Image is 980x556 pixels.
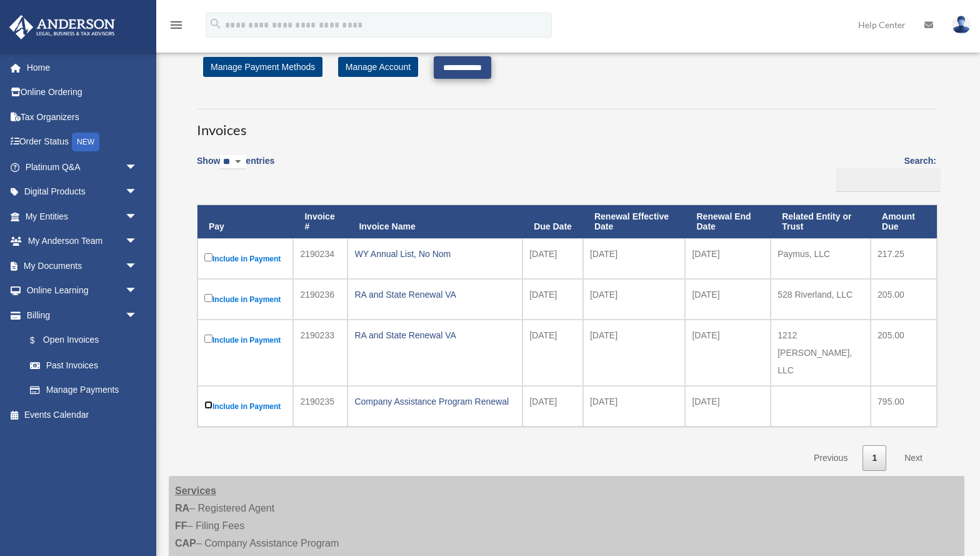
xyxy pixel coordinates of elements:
span: arrow_drop_down [125,253,150,279]
th: Due Date: activate to sort column ascending [522,205,583,239]
label: Include in Payment [204,332,286,348]
td: 2190234 [293,238,347,279]
th: Related Entity or Trust: activate to sort column ascending [771,205,871,239]
a: Manage Account [338,57,418,77]
span: arrow_drop_down [125,204,150,230]
td: [DATE] [522,386,583,427]
td: 2190233 [293,320,347,386]
label: Include in Payment [204,291,286,307]
th: Pay: activate to sort column descending [197,205,293,239]
strong: FF [175,520,187,531]
div: NEW [72,133,99,151]
a: Home [9,55,156,80]
td: 528 Riverland, LLC [771,279,871,320]
a: $Open Invoices [17,328,144,353]
div: RA and State Renewal VA [354,286,516,303]
strong: CAP [175,538,196,548]
td: [DATE] [522,320,583,386]
strong: RA [175,503,189,513]
td: 1212 [PERSON_NAME], LLC [771,320,871,386]
label: Search: [832,153,936,192]
a: Manage Payments [17,378,150,403]
span: $ [37,333,43,348]
a: My Anderson Teamarrow_drop_down [9,229,156,254]
a: Events Calendar [9,402,156,427]
td: [DATE] [685,238,771,279]
a: Online Ordering [9,80,156,105]
strong: Services [175,485,216,496]
div: RA and State Renewal VA [354,326,516,344]
a: Online Learningarrow_drop_down [9,278,156,303]
th: Renewal End Date: activate to sort column ascending [685,205,771,239]
input: Include in Payment [204,401,212,409]
a: My Entitiesarrow_drop_down [9,204,156,229]
td: 205.00 [871,320,937,386]
td: 217.25 [871,238,937,279]
a: Digital Productsarrow_drop_down [9,179,156,205]
td: [DATE] [583,238,686,279]
td: [DATE] [583,279,686,320]
td: 2190235 [293,386,347,427]
a: Platinum Q&Aarrow_drop_down [9,154,156,179]
a: 1 [862,445,886,471]
td: 205.00 [871,279,937,320]
a: Tax Organizers [9,104,156,129]
span: arrow_drop_down [125,154,150,180]
td: [DATE] [522,238,583,279]
th: Renewal Effective Date: activate to sort column ascending [583,205,686,239]
h3: Invoices [197,109,936,140]
label: Show entries [197,153,274,182]
img: Anderson Advisors Platinum Portal [6,15,119,39]
th: Invoice Name: activate to sort column ascending [347,205,522,239]
a: My Documentsarrow_drop_down [9,253,156,278]
select: Showentries [220,155,246,169]
td: [DATE] [583,320,686,386]
a: Order StatusNEW [9,129,156,155]
a: Previous [804,445,857,471]
i: search [209,17,222,31]
a: Billingarrow_drop_down [9,303,150,328]
a: menu [169,22,184,33]
img: User Pic [952,16,971,34]
input: Include in Payment [204,294,212,302]
th: Invoice #: activate to sort column ascending [293,205,347,239]
i: menu [169,18,184,33]
div: WY Annual List, No Nom [354,245,516,263]
td: [DATE] [522,279,583,320]
a: Past Invoices [17,353,150,378]
div: Company Assistance Program Renewal [354,393,516,410]
span: arrow_drop_down [125,278,150,304]
td: [DATE] [685,320,771,386]
td: [DATE] [685,386,771,427]
span: arrow_drop_down [125,303,150,328]
span: arrow_drop_down [125,229,150,255]
td: 795.00 [871,386,937,427]
span: arrow_drop_down [125,179,150,205]
label: Include in Payment [204,251,286,266]
input: Search: [836,168,941,192]
input: Include in Payment [204,253,212,261]
a: Manage Payment Methods [203,57,322,77]
input: Include in Payment [204,335,212,343]
th: Amount Due: activate to sort column ascending [871,205,937,239]
td: 2190236 [293,279,347,320]
td: [DATE] [583,386,686,427]
a: Next [895,445,932,471]
label: Include in Payment [204,398,286,414]
td: Paymus, LLC [771,238,871,279]
td: [DATE] [685,279,771,320]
